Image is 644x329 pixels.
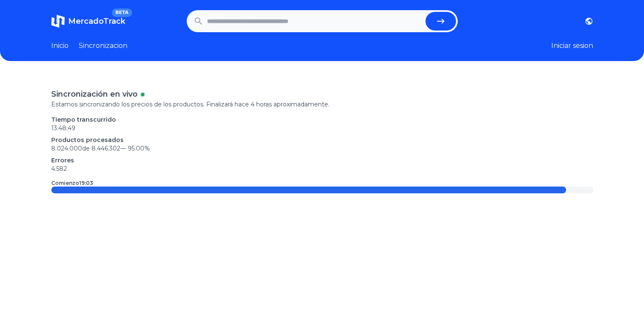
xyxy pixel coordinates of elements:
p: 4.582 [51,164,593,173]
p: Comienzo [51,180,93,187]
p: Productos procesados [51,136,593,144]
time: 19:03 [79,180,93,186]
a: MercadoTrackBETA [51,14,125,28]
p: 8.024.000 de 8.446.302 — [51,144,593,153]
span: MercadoTrack [68,17,125,26]
p: Errores [51,156,593,164]
p: Tiempo transcurrido [51,115,593,124]
button: Iniciar sesion [551,41,593,51]
span: 95.00 % [128,145,150,152]
a: Inicio [51,41,69,51]
span: BETA [112,8,132,17]
p: Sincronización en vivo [51,88,138,100]
time: 13:48:49 [51,124,75,132]
img: MercadoTrack [51,14,65,28]
p: Estamos sincronizando los precios de los productos. Finalizará hace 4 horas aproximadamente. [51,100,593,109]
a: Sincronizacion [79,41,127,51]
